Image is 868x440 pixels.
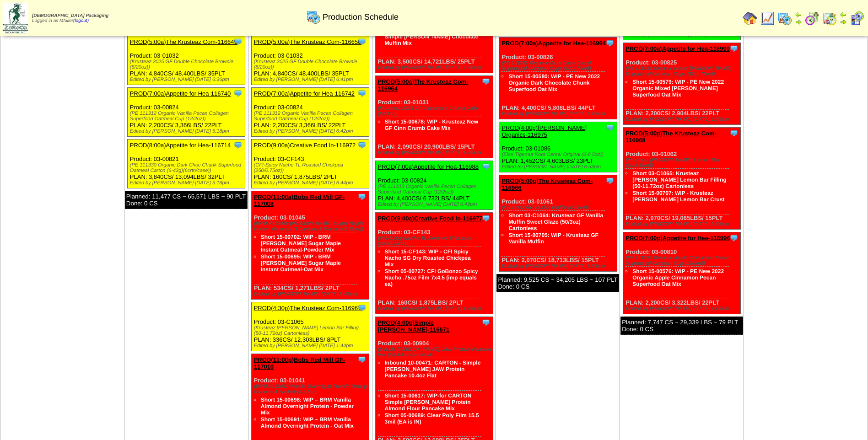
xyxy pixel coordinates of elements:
[357,303,367,312] img: Tooltip
[378,65,493,70] div: Edited by [PERSON_NAME] [DATE] 1:46pm
[254,77,369,82] div: Edited by [PERSON_NAME] [DATE] 6:41pm
[251,140,369,188] div: Product: 03-CF143 PLAN: 160CS / 1,875LBS / 2PLT
[375,213,493,314] div: Product: 03-CF143 PLAN: 160CS / 1,875LBS / 2PLT
[840,11,847,18] img: arrowleft.gif
[127,36,245,85] div: Product: 03-01032 PLAN: 4,840CS / 48,400LBS / 35PLT
[625,66,740,77] div: (PE 111316 Organic Mixed [PERSON_NAME] Superfood Oatmeal Cups (12/1.76oz))
[385,360,481,379] a: Inbound 10-00471: CARTON - Simple [PERSON_NAME] JAW Protein Pancake 10.4oz Flat
[729,129,739,138] img: Tooltip
[501,152,616,157] div: (Elari Tigernut Root Cereal Original (6-8.5oz))
[840,18,847,26] img: arrowright.gif
[254,129,369,134] div: Edited by [PERSON_NAME] [DATE] 6:42pm
[254,384,369,395] div: (BRM P111033 Vanilla Overnight Protein Oats (4 Cartons-4 Sachets/2.12oz))
[625,221,740,227] div: Edited by [PERSON_NAME] [DATE] 6:56pm
[254,305,361,311] a: PROD(4:30p)The Krusteaz Com-116967
[378,306,493,311] div: Edited by [PERSON_NAME] [DATE] 6:49pm
[499,38,617,119] div: Product: 03-00826 PLAN: 4,400CS / 5,808LBS / 44PLT
[127,88,245,137] div: Product: 03-00824 PLAN: 2,200CS / 3,366LBS / 22PLT
[357,89,367,98] img: Tooltip
[130,90,231,97] a: PROD(7:00a)Appetite for Hea-116740
[130,77,245,82] div: Edited by [PERSON_NAME] [DATE] 6:36pm
[130,129,245,134] div: Edited by [PERSON_NAME] [DATE] 5:18pm
[501,263,616,269] div: Edited by [PERSON_NAME] [DATE] 6:54pm
[508,212,603,231] a: Short 03-C1064: Krusteaz GF Vanilla Muffin Sweet Glaze (50/3oz) Cartonless
[501,111,616,117] div: Edited by [PERSON_NAME] [DATE] 6:52pm
[605,38,615,48] img: Tooltip
[385,118,479,131] a: Short 15-00678: WIP - Krusteaz New GF Cinn Crumb Cake Mix
[620,317,743,335] div: Planned: 7,747 CS ~ 29,339 LBS ~ 79 PLT Done: 0 CS
[632,268,724,287] a: Short 15-00576: WIP - PE New 2022 Organic Apple Cinnamon Pecan Superfood Oat Mix
[378,347,493,358] div: (Simple [PERSON_NAME] JAW Protein Pancake Mix (6/10.4oz Cartons))
[805,11,819,26] img: calendarblend.gif
[481,318,491,327] img: Tooltip
[251,88,369,137] div: Product: 03-00824 PLAN: 2,200CS / 3,366LBS / 22PLT
[795,18,802,26] img: arrowright.gif
[378,78,469,92] a: PROD(5:00a)The Krusteaz Com-116964
[378,236,493,247] div: (CFI-Spicy Nacho TL Roasted Chickpea (250/0.75oz))
[254,343,369,349] div: Edited by [PERSON_NAME] [DATE] 1:44pm
[378,319,450,333] a: PROD(4:00p)Simple [PERSON_NAME]-116671
[378,150,493,156] div: Edited by [PERSON_NAME] [DATE] 6:46pm
[32,13,108,23] span: Logged in as Mfuller
[623,232,741,314] div: Product: 03-00810 PLAN: 2,200CS / 3,322LBS / 22PLT
[850,11,864,26] img: calendarcustomer.gif
[375,161,493,210] div: Product: 03-00824 PLAN: 4,400CS / 6,732LBS / 44PLT
[254,180,369,186] div: Edited by [PERSON_NAME] [DATE] 6:44pm
[254,193,345,207] a: PROD(11:00a)Bobs Red Mill GF-117008
[73,18,89,23] a: (logout)
[605,176,615,185] img: Tooltip
[729,233,739,242] img: Tooltip
[743,11,757,26] img: home.gif
[378,184,493,195] div: (PE 111312 Organic Vanilla Pecan Collagen Superfood Oatmeal Cup (12/2oz))
[496,274,619,292] div: Planned: 9,525 CS ~ 34,205 LBS ~ 107 PLT Done: 0 CS
[130,162,245,173] div: (PE 111330 Organic Dark Choc Chunk Superfood Oatmeal Carton (6-43g)(6crtn/case))
[729,44,739,53] img: Tooltip
[130,142,231,149] a: PROD(8:00a)Appetite for Hea-116714
[357,37,367,46] img: Tooltip
[251,36,369,85] div: Product: 03-01032 PLAN: 4,840CS / 48,400LBS / 35PLT
[632,190,724,203] a: Short 15-00707: WIP - Krusteaz [PERSON_NAME] Lemon Bar Crust
[130,180,245,186] div: Edited by [PERSON_NAME] [DATE] 5:18pm
[251,302,369,351] div: Product: 03-C1065 PLAN: 336CS / 12,303LBS / 8PLT
[760,11,775,26] img: line_graph.gif
[130,111,245,122] div: (PE 111312 Organic Vanilla Pecan Collagen Superfood Oatmeal Cup (12/2oz))
[625,157,740,168] div: (Krusteaz [PERSON_NAME] Lemon Bar (8/18.42oz))
[233,37,243,46] img: Tooltip
[261,397,354,416] a: Short 15-00698: WIP – BRM Vanilla Almond Overnight Protein - Powder Mix
[625,255,740,266] div: (PE 111321 Organic Apple Cinnamon Pecan Superfood Oatmeal Cup (12/2oz))
[233,89,243,98] img: Tooltip
[605,123,615,132] img: Tooltip
[3,3,28,33] img: zoroco-logo-small.webp
[501,124,587,138] a: PROD(4:00p)[PERSON_NAME] Organics-116975
[254,59,369,70] div: (Krusteaz 2025 GF Double Chocolate Brownie (8/20oz))
[481,162,491,171] img: Tooltip
[233,140,243,150] img: Tooltip
[623,128,741,230] div: Product: 03-01062 PLAN: 2,070CS / 19,065LBS / 15PLT
[795,11,802,18] img: arrowleft.gif
[125,191,248,209] div: Planned: 11,477 CS ~ 65,571 LBS ~ 90 PLT Done: 0 CS
[623,43,741,125] div: Product: 03-00825 PLAN: 2,200CS / 2,904LBS / 22PLT
[501,177,593,191] a: PROD(5:00p)The Krusteaz Com-116966
[254,162,369,173] div: (CFI-Spicy Nacho TL Roasted Chickpea (250/0.75oz))
[251,191,369,300] div: Product: 03-01045 PLAN: 534CS / 1,271LBS / 2PLT
[306,10,321,24] img: calendarprod.gif
[822,11,837,26] img: calendarinout.gif
[385,248,471,268] a: Short 15-CF143: WIP - CFI Spicy Nacho SG Dry Roasted Chickpea Mix
[481,77,491,86] img: Tooltip
[385,392,472,412] a: Short 15-00617: WIP-for CARTON Simple [PERSON_NAME] Protein Almond Flour Pancake Mix
[625,117,740,122] div: Edited by [PERSON_NAME] [DATE] 6:55pm
[254,142,356,149] a: PROD(9:00a)Creative Food In-116972
[481,214,491,223] img: Tooltip
[499,175,617,272] div: Product: 03-01061 PLAN: 2,070CS / 18,713LBS / 15PLT
[254,90,355,97] a: PROD(7:00a)Appetite for Hea-116742
[378,215,483,222] a: PROD(9:00a)Creative Food In-116977
[375,76,493,158] div: Product: 03-01031 PLAN: 2,090CS / 20,900LBS / 15PLT
[254,356,345,370] a: PROD(11:00p)Bobs Red Mill GF-117010
[625,45,730,52] a: PROD(7:00a)Appetite for Hea-116990
[32,13,108,18] span: [DEMOGRAPHIC_DATA] Packaging
[378,202,493,207] div: Edited by [PERSON_NAME] [DATE] 6:48pm
[130,59,245,70] div: (Krusteaz 2025 GF Double Chocolate Brownie (8/20oz))
[385,268,478,287] a: Short 05-00727: CFI GoBonzo Spicy Nacho .75oz Film 7x4.5 (imp equals ea)
[501,164,616,170] div: Edited by [PERSON_NAME] [DATE] 6:53pm
[261,234,341,253] a: Short 15-00702: WIP - BRM [PERSON_NAME] Sugar Maple Instant Oatmeal-Powder Mix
